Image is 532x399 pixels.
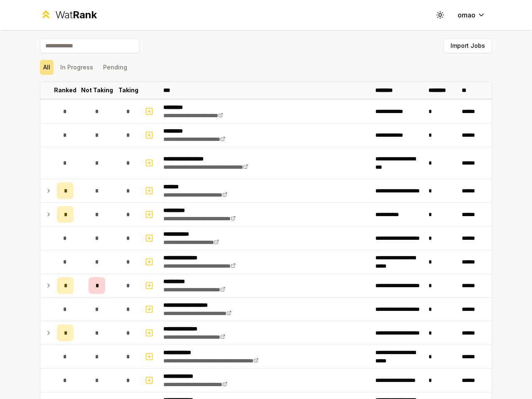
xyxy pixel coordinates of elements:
[100,60,131,75] button: Pending
[54,86,76,94] p: Ranked
[40,8,97,22] a: WatRank
[73,9,97,21] span: Rank
[55,8,97,22] div: Wat
[81,86,113,94] p: Not Taking
[451,7,492,22] button: omao
[118,86,138,94] p: Taking
[57,60,96,75] button: In Progress
[458,10,475,20] span: omao
[443,38,492,53] button: Import Jobs
[40,60,54,75] button: All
